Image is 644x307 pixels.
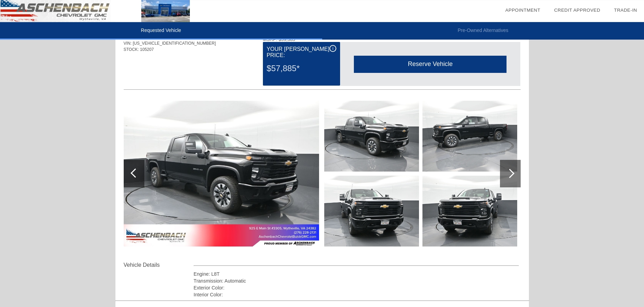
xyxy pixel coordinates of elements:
div: $57,885* [267,59,336,77]
img: 81583390-7582-4222-bdc2-c04f0ec18d34.jpg [324,176,419,246]
a: Trade-In [614,8,637,13]
div: Reserve Vehicle [354,56,507,73]
img: 38b15860-d4aa-4bdd-9afd-3397c9dcd4c1.jpg [422,101,517,172]
span: i [333,46,334,51]
div: Interior Color: [194,291,519,298]
img: 75b9bf59-ef4e-4b4d-957d-daf59ad3b56c.jpg [124,101,319,246]
div: Your [PERSON_NAME] Price: [267,45,336,59]
span: STOCK: [124,47,139,52]
span: 105207 [140,47,154,52]
div: Transmission: Automatic [194,277,519,284]
img: 200bd265-48e3-42f3-b5f5-678a44c85a0d.jpg [324,101,419,172]
div: Vehicle Details [124,261,194,269]
img: b89dfbfe-00c7-43de-bd20-1e9caf23bd53.jpg [422,176,517,246]
a: Appointment [505,8,540,13]
div: Quoted on [DATE] 3:51:39 PM [124,69,521,80]
div: Exterior Color: [194,284,519,291]
div: Engine: L8T [194,271,519,277]
a: Credit Approved [554,8,600,13]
